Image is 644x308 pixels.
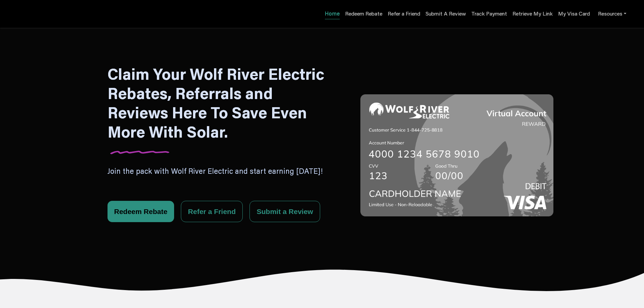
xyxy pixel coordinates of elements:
[598,7,626,21] a: Resources
[360,64,553,246] img: Wolf River Electric Hero
[388,10,420,20] a: Refer a Friend
[426,10,466,20] a: Submit A Review
[558,7,590,21] a: My Visa Card
[471,10,507,20] a: Track Payment
[512,10,553,20] a: Retrieve My Link
[325,10,340,19] a: Home
[12,4,63,23] img: Program logo
[108,164,337,179] p: Join the pack with Wolf River Electric and start earning [DATE]!
[181,201,243,222] button: Refer a Friend
[108,201,174,222] button: Redeem Rebate
[345,10,382,20] a: Redeem Rebate
[249,201,320,222] button: Submit a Review
[108,64,337,141] h1: Claim Your Wolf River Electric Rebates, Referrals and Reviews Here To Save Even More With Solar.
[108,150,172,154] img: Divider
